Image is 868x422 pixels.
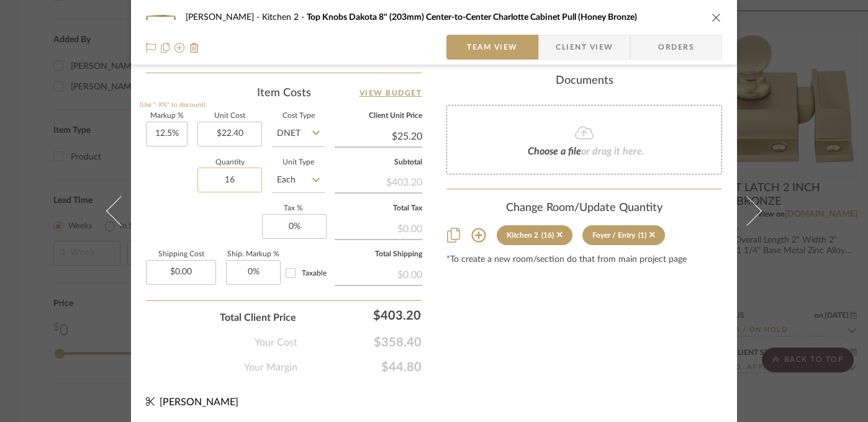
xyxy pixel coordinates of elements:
[335,263,422,285] div: $0.00
[638,231,646,240] div: (1)
[220,310,296,325] span: Total Client Price
[581,146,644,156] span: or drag it here.
[297,335,422,350] span: $358.40
[160,397,238,407] span: [PERSON_NAME]
[302,303,427,328] div: $403.20
[467,35,518,60] span: Team View
[189,43,199,53] img: Remove from project
[255,335,297,350] span: Your Cost
[528,146,581,156] span: Choose a file
[711,12,722,23] button: close
[262,205,325,212] label: Tax %
[146,251,216,258] label: Shipping Cost
[592,231,635,240] div: Foyer / Entry
[302,269,327,277] span: Taxable
[541,231,554,240] div: (16)
[446,74,722,88] div: Documents
[297,360,422,375] span: $44.80
[262,13,307,22] span: Kitchen 2
[335,251,422,258] label: Total Shipping
[644,35,708,60] span: Orders
[244,360,297,375] span: Your Margin
[446,255,722,265] div: *To create a new room/section do that from main project page
[272,159,325,166] label: Unit Type
[446,202,722,215] div: Change Room/Update Quantity
[226,251,281,258] label: Ship. Markup %
[335,159,422,166] label: Subtotal
[146,5,176,30] img: 9fed4845-6109-4c58-9a8d-d7ad2486dce8_48x40.jpg
[146,113,188,119] label: Markup %
[556,35,613,60] span: Client View
[307,13,637,22] span: Top Knobs Dakota 8" (203mm) Center-to-Center Charlotte Cabinet Pull (Honey Bronze)
[186,13,262,22] span: [PERSON_NAME]
[335,205,422,212] label: Total Tax
[335,170,422,192] div: $403.20
[197,113,262,119] label: Unit Cost
[335,217,422,239] div: $0.00
[335,113,422,119] label: Client Unit Price
[272,113,325,119] label: Cost Type
[146,86,422,101] div: Item Costs
[359,86,422,101] a: View Budget
[197,159,262,166] label: Quantity
[507,231,538,240] div: Kitchen 2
